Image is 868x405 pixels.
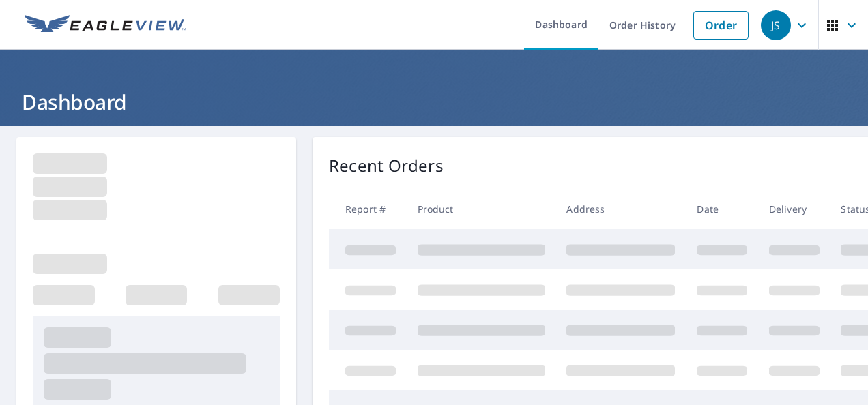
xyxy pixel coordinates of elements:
[407,189,556,229] th: Product
[25,15,186,35] img: EV Logo
[329,189,407,229] th: Report #
[686,189,758,229] th: Date
[693,11,749,40] a: Order
[758,189,830,229] th: Delivery
[761,10,791,40] div: JS
[555,189,686,229] th: Address
[16,88,852,116] h1: Dashboard
[329,153,444,178] p: Recent Orders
